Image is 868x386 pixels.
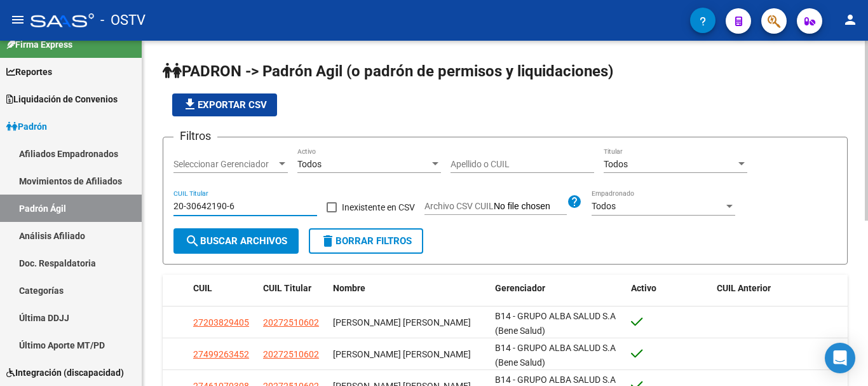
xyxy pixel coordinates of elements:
span: Liquidación de Convenios [6,92,118,106]
mat-icon: menu [10,12,25,27]
span: Seleccionar Gerenciador [173,159,276,170]
mat-icon: person [843,12,858,27]
span: Exportar CSV [182,99,267,111]
mat-icon: delete [320,233,336,249]
mat-icon: file_download [182,97,198,112]
span: Borrar Filtros [320,235,412,247]
span: Gerenciador [495,283,545,293]
span: PADRON -> Padrón Agil (o padrón de permisos y liquidaciones) [163,62,613,80]
span: Activo [631,283,656,293]
span: Todos [592,201,616,211]
span: Archivo CSV CUIL [424,201,494,211]
span: 27499263452 [193,349,249,359]
mat-icon: search [185,233,200,249]
h3: Filtros [173,127,217,145]
datatable-header-cell: CUIL Anterior [712,275,848,302]
input: Archivo CSV CUIL [494,201,567,212]
span: Todos [604,159,628,169]
span: - OSTV [100,6,146,34]
span: Nombre [333,283,365,293]
span: 20272510602 [263,349,319,359]
button: Exportar CSV [172,93,277,116]
span: Integración (discapacidad) [6,366,124,380]
span: CUIL Anterior [717,283,771,293]
datatable-header-cell: CUIL [188,275,258,302]
span: Reportes [6,65,52,79]
span: 27203829405 [193,317,249,327]
datatable-header-cell: Nombre [328,275,490,302]
span: Firma Express [6,38,72,52]
mat-icon: help [567,194,582,209]
span: Todos [297,159,322,169]
span: [PERSON_NAME] [PERSON_NAME] [333,317,471,327]
span: B14 - GRUPO ALBA SALUD S.A (Bene Salud) [495,343,616,368]
datatable-header-cell: CUIL Titular [258,275,328,302]
span: CUIL [193,283,212,293]
datatable-header-cell: Activo [626,275,712,302]
div: Open Intercom Messenger [825,343,855,373]
datatable-header-cell: Gerenciador [490,275,627,302]
button: Borrar Filtros [309,228,423,254]
span: Inexistente en CSV [342,200,415,215]
span: Padrón [6,120,47,134]
span: Buscar Archivos [185,235,287,247]
span: 20272510602 [263,317,319,327]
span: CUIL Titular [263,283,311,293]
button: Buscar Archivos [173,228,299,254]
span: [PERSON_NAME] [PERSON_NAME] [333,349,471,359]
span: B14 - GRUPO ALBA SALUD S.A (Bene Salud) [495,311,616,336]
